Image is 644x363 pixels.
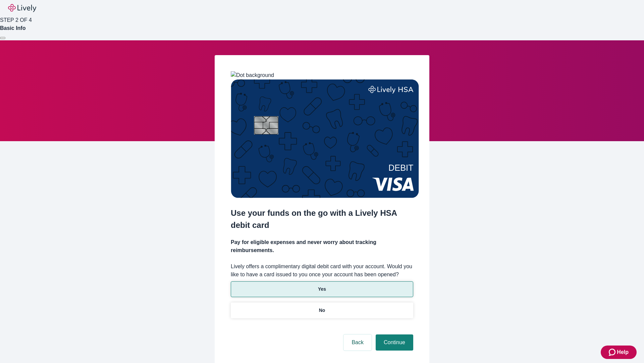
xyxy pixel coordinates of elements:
[617,348,629,356] span: Help
[609,348,617,356] svg: Zendesk support icon
[231,281,413,297] button: Yes
[231,238,413,254] h4: Pay for eligible expenses and never worry about tracking reimbursements.
[231,263,413,279] label: Lively offers a complimentary digital debit card with your account. Would you like to have a card...
[318,286,326,293] p: Yes
[601,346,637,359] button: Zendesk support iconHelp
[231,71,274,79] img: Dot background
[376,334,413,351] button: Continue
[231,79,419,198] img: Debit card
[231,207,413,231] h2: Use your funds on the go with a Lively HSA debit card
[319,307,325,314] p: No
[343,334,372,351] button: Back
[8,4,36,12] img: Lively
[231,302,413,318] button: No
